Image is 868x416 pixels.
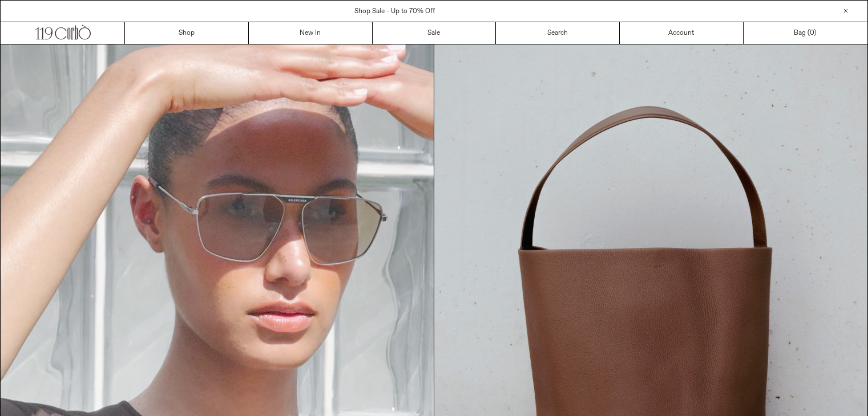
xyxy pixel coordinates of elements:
a: Sale [373,22,496,44]
a: Shop [125,22,249,44]
a: Account [620,22,744,44]
a: Shop Sale - Up to 70% Off [354,7,435,16]
a: New In [249,22,373,44]
a: Search [496,22,620,44]
span: ) [810,28,816,38]
a: Bag () [744,22,867,44]
span: 0 [810,28,814,38]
